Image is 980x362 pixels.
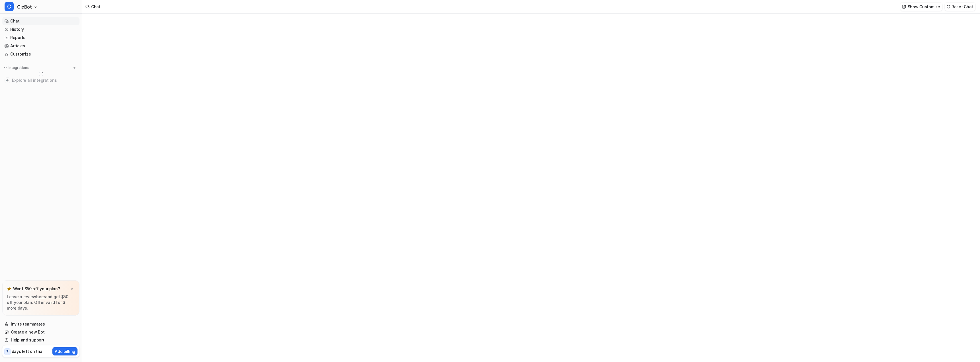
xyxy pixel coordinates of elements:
[55,348,75,354] p: Add billing
[6,349,9,354] p: 7
[2,17,79,25] a: Chat
[5,2,14,11] span: C
[2,328,79,336] a: Create a new Bot
[2,25,79,33] a: History
[52,347,77,355] button: Add billing
[17,3,32,11] span: CieBot
[12,348,44,354] p: days left on trial
[2,76,79,84] a: Explore all integrations
[902,5,906,9] img: customize
[7,287,11,291] img: star
[5,77,10,83] img: explore all integrations
[946,5,950,9] img: reset
[7,294,75,311] p: Leave a review and get $50 off your plan. Offer valid for 3 more days.
[900,3,942,11] button: Show Customize
[908,4,940,10] p: Show Customize
[2,50,79,58] a: Customize
[12,76,77,85] span: Explore all integrations
[2,336,79,344] a: Help and support
[70,287,74,291] img: x
[13,286,60,292] p: Want $50 off your plan?
[2,65,30,71] button: Integrations
[2,320,79,328] a: Invite teammates
[72,66,76,70] img: menu_add.svg
[91,4,101,10] div: Chat
[3,66,7,70] img: expand menu
[9,66,29,70] p: Integrations
[2,42,79,50] a: Articles
[945,3,975,11] button: Reset Chat
[2,34,79,42] a: Reports
[36,294,45,299] a: here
